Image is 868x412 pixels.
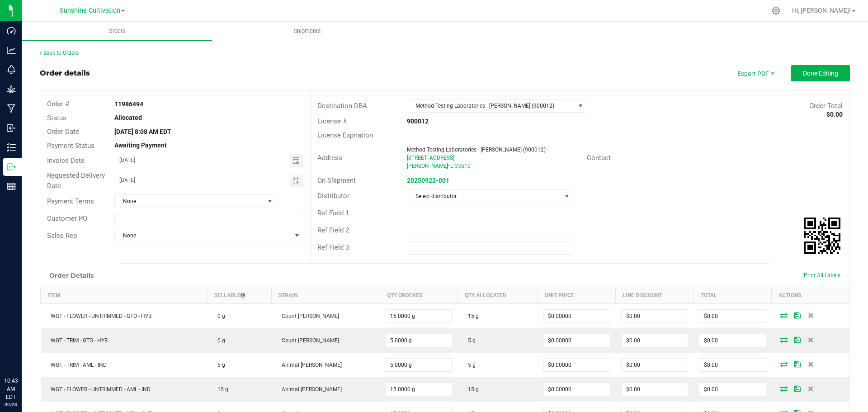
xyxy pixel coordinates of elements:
[809,102,843,110] span: Order Total
[27,338,38,349] iframe: Resource center unread badge
[803,70,838,77] span: Done Editing
[7,123,16,133] inline-svg: Inbound
[22,22,212,41] a: Orders
[114,100,143,108] strong: 11986494
[791,337,804,342] span: Save Order Detail
[407,190,561,203] span: Select distributor
[47,197,94,205] span: Payment Terms
[317,176,356,185] span: On Shipment
[544,310,610,322] input: 0
[622,383,688,396] input: 0
[7,182,16,191] inline-svg: Reports
[622,359,688,371] input: 0
[317,102,367,110] span: Destination DBA
[277,362,342,368] span: Animal [PERSON_NAME]
[791,386,804,391] span: Save Order Detail
[386,310,452,322] input: 0
[728,65,782,81] li: Export PDF
[115,229,291,242] span: None
[791,361,804,367] span: Save Order Detail
[804,337,818,342] span: Delete Order Detail
[587,154,611,162] span: Contact
[804,313,818,318] span: Delete Order Detail
[46,313,151,319] span: WGT - FLOWER - UNTRIMMED - GTO - HYB
[407,99,575,112] span: Method Testing Laboratories - [PERSON_NAME] (900012)
[47,156,85,165] span: Invoice Date
[213,313,225,319] span: 0 g
[290,154,303,167] span: Toggle calendar
[699,383,765,396] input: 0
[213,337,225,344] span: 0 g
[458,287,538,303] th: Qty Allocated
[317,154,342,162] span: Address
[407,155,454,161] span: [STREET_ADDRESS]
[46,362,107,368] span: WGT - TRIM - AML - IND
[791,65,850,81] button: Done Editing
[446,163,447,169] span: ,
[46,337,108,344] span: WGT - TRIM - GTO - HYB
[622,310,688,322] input: 0
[317,192,349,200] span: Distributor
[277,386,342,393] span: Animal [PERSON_NAME]
[544,359,610,371] input: 0
[770,6,782,15] div: Manage settings
[7,162,16,171] inline-svg: Outbound
[804,386,818,391] span: Delete Order Detail
[40,68,90,79] div: Order details
[407,147,546,153] span: Method Testing Laboratories - [PERSON_NAME] (900012)
[804,218,840,254] img: Scan me!
[317,226,349,234] span: Ref Field 2
[772,287,849,303] th: Actions
[290,175,303,187] span: Toggle calendar
[699,359,765,371] input: 0
[699,334,765,347] input: 0
[49,272,94,279] h1: Order Details
[463,362,476,368] span: 5 g
[791,313,804,318] span: Save Order Detail
[47,232,77,240] span: Sales Rep
[616,287,693,303] th: Line Discount
[317,131,373,139] span: License Expiration
[317,243,349,251] span: Ref Field 3
[804,218,840,254] qrcode: 11986494
[115,195,264,208] span: None
[699,310,765,322] input: 0
[317,209,349,217] span: Ref Field 1
[47,114,66,122] span: Status
[9,340,36,367] iframe: Resource center
[114,128,171,135] strong: [DATE] 8:08 AM EDT
[277,313,339,319] span: Count [PERSON_NAME]
[213,362,225,368] span: 5 g
[114,114,142,121] strong: Allocated
[7,65,16,74] inline-svg: Monitoring
[47,128,79,136] span: Order Date
[386,383,452,396] input: 0
[7,85,16,94] inline-svg: Grow
[208,287,272,303] th: Sellable
[804,272,840,279] span: Print All Labels
[277,337,339,344] span: Count [PERSON_NAME]
[447,163,453,169] span: FL
[96,27,138,35] span: Orders
[212,22,402,41] a: Shipments
[317,117,347,125] span: License #
[40,50,79,56] a: Back to Orders
[407,177,449,184] strong: 20250922-001
[792,7,851,14] span: Hi, [PERSON_NAME]!
[213,386,228,393] span: 15 g
[7,26,16,35] inline-svg: Dashboard
[544,334,610,347] input: 0
[407,118,429,125] strong: 900012
[4,401,18,408] p: 09/23
[7,104,16,113] inline-svg: Manufacturing
[693,287,771,303] th: Total
[463,337,476,344] span: 5 g
[46,386,151,393] span: WGT - FLOWER - UNTRIMMED - AML - IND
[41,287,208,303] th: Item
[7,143,16,152] inline-svg: Inventory
[538,287,616,303] th: Unit Price
[407,163,448,169] span: [PERSON_NAME]
[47,142,94,150] span: Payment Status
[47,171,105,190] span: Requested Delivery Date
